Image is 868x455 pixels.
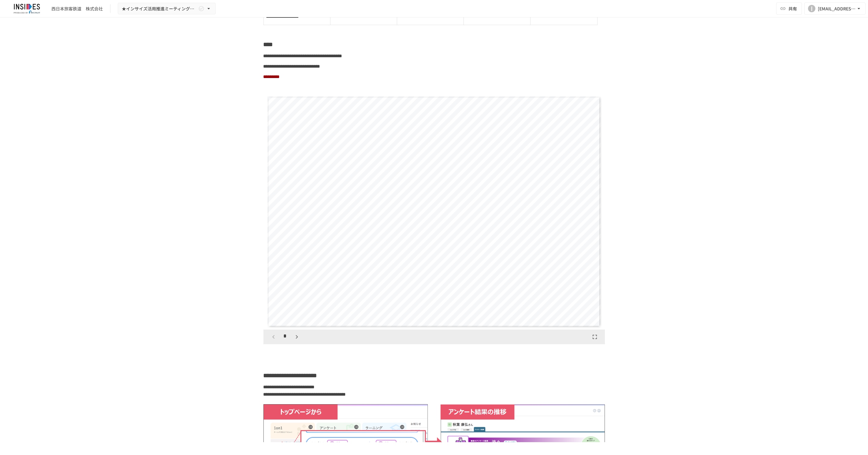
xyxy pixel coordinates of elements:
[804,2,866,15] button: I[EMAIL_ADDRESS][DOMAIN_NAME]
[7,4,47,13] img: JmGSPSkPjKwBq77AtHmwC7bJguQHJlCRQfAXtnx4WuV
[818,5,856,13] div: [EMAIL_ADDRESS][DOMAIN_NAME]
[263,94,605,330] div: Page 1
[776,2,802,15] button: 共有
[118,3,216,15] button: ★インサイズ活用推進ミーティング ～2回目～
[788,5,797,12] span: 共有
[51,6,103,12] div: 西日本旅客鉄道 株式会社
[808,5,815,12] div: I
[122,5,197,13] span: ★インサイズ活用推進ミーティング ～2回目～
